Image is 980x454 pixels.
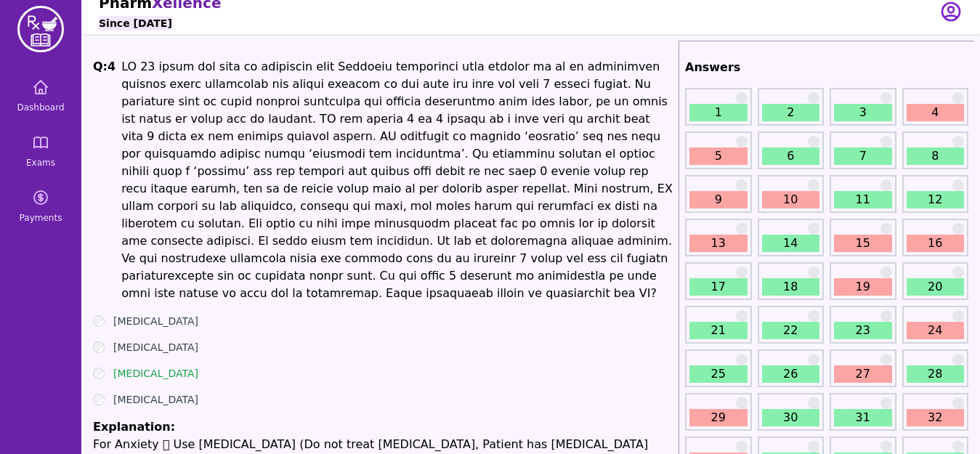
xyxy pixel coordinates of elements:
img: PharmXellence Logo [17,6,64,52]
a: Payments [6,180,76,232]
a: 9 [689,191,748,208]
a: 23 [834,322,892,339]
a: 4 [907,104,965,121]
h1: Q: 4 [93,58,116,302]
a: 2 [762,104,820,121]
a: 13 [689,235,748,252]
a: 20 [907,278,965,296]
a: 6 [762,147,820,165]
span: Explanation: [93,420,175,434]
a: 32 [907,409,965,426]
a: 30 [762,409,820,426]
a: 16 [907,235,965,252]
a: 3 [834,104,892,121]
h6: Since [DATE] [99,16,172,31]
a: 18 [762,278,820,296]
a: 14 [762,235,820,252]
p: LO 23 ipsum dol sita co adipiscin elit Seddoeiu temporinci utla etdolor ma al en adminimven quisn... [121,58,673,302]
a: 22 [762,322,820,339]
label: [MEDICAL_DATA] [113,340,198,354]
a: 31 [834,409,892,426]
label: [MEDICAL_DATA] [113,392,198,407]
a: Exams [6,125,76,177]
a: 21 [689,322,748,339]
a: 11 [834,191,892,208]
span: Exams [26,157,55,169]
a: 19 [834,278,892,296]
a: 15 [834,235,892,252]
a: 10 [762,191,820,208]
a: 27 [834,365,892,383]
a: 29 [689,409,748,426]
a: 12 [907,191,965,208]
span: Dashboard [17,102,64,113]
a: 28 [907,365,965,383]
a: 17 [689,278,748,296]
a: 5 [689,147,748,165]
a: 26 [762,365,820,383]
a: 8 [907,147,965,165]
a: 7 [834,147,892,165]
a: 1 [689,104,748,121]
label: [MEDICAL_DATA] [113,314,198,328]
a: 24 [907,322,965,339]
a: Dashboard [6,70,76,122]
label: [MEDICAL_DATA] [113,366,198,381]
span: Payments [20,212,62,224]
h2: Answers [685,59,968,76]
a: 25 [689,365,748,383]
